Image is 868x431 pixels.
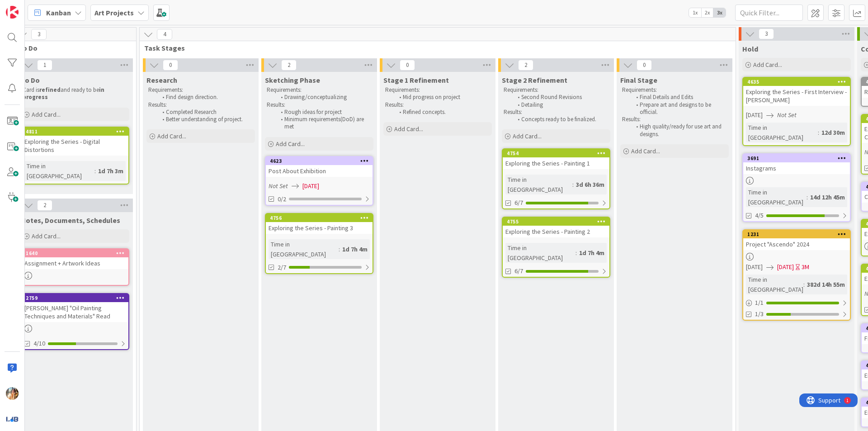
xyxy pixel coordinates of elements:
div: 382d 14h 55m [805,279,847,289]
div: [PERSON_NAME] "Oil Painting Techniques and Materials" Read [22,302,128,322]
span: 6/7 [514,198,523,208]
span: 6/7 [514,266,523,276]
div: Time in [GEOGRAPHIC_DATA] [746,187,807,207]
div: Exploring the Series - Painting 3 [266,222,373,234]
img: Visit kanbanzone.com [6,6,19,19]
span: Add Card... [157,132,186,140]
p: Requirements: [622,86,727,94]
span: 1x [689,8,701,17]
div: 1d 7h 4m [340,244,370,254]
div: 14d 12h 45m [808,192,847,202]
div: 4623 [266,157,373,165]
li: Better understanding of project. [157,116,254,123]
span: Stage 1 Refinement [383,76,449,85]
span: 4 [157,29,172,40]
div: 2759[PERSON_NAME] "Oil Painting Techniques and Materials" Read [22,294,128,322]
a: 1640Assignment + Artwork Ideas [21,248,129,286]
div: 3d 6h 36m [574,180,607,189]
li: Minimum requirements(DoD) are met [276,116,372,131]
div: 4754Exploring the Series - Painting 1 [503,149,609,169]
li: Detailing [513,101,609,109]
a: 3691InstagramsTime in [GEOGRAPHIC_DATA]:14d 12h 45m4/5 [742,153,851,222]
span: Final Stage [620,76,657,85]
li: Completed Research [157,109,254,116]
span: Stage 2 Refinement [502,76,567,85]
a: 4754Exploring the Series - Painting 1Time in [GEOGRAPHIC_DATA]:3d 6h 36m6/7 [502,148,610,209]
li: Second Round Revisions [513,94,609,101]
li: Refined concepts. [394,109,491,116]
span: Add Card... [631,147,660,155]
p: Requirements: [504,86,609,94]
a: 4811Exploring the Series - Digital DistortionsTime in [GEOGRAPHIC_DATA]:1d 7h 3m [21,127,129,185]
span: 0 [163,60,178,71]
span: Support [19,1,41,12]
div: Exploring the Series - Painting 1 [503,157,609,169]
span: : [818,128,819,137]
p: Requirements: [385,86,490,94]
span: 4/10 [33,339,45,348]
div: 1231Project "Ascendo" 2024 [743,230,850,250]
div: 1d 7h 3m [96,166,126,176]
span: 2/7 [278,263,286,272]
li: Drawing/conceptualizing [276,94,372,101]
div: Exploring the Series - First Interview - [PERSON_NAME] [743,86,850,106]
span: Add Card... [394,125,423,133]
span: 3 [759,28,774,39]
span: 2 [37,200,52,211]
span: 0/2 [278,194,286,204]
span: Add Card... [753,61,782,69]
i: Not Set [269,182,288,190]
i: Not Set [777,111,797,119]
span: : [803,279,805,289]
span: [DATE] [302,181,319,191]
p: Requirements: [267,86,372,94]
div: 2759 [22,294,128,302]
li: Mid progress on project [394,94,491,101]
div: 12d 30m [819,128,847,137]
span: : [94,166,96,176]
div: 4756 [270,215,373,221]
div: 4635Exploring the Series - First Interview - [PERSON_NAME] [743,78,850,106]
p: Results: [148,101,253,109]
div: 3691 [743,154,850,162]
span: [DATE] [777,262,794,272]
span: Task Stages [144,43,724,52]
div: 4755Exploring the Series - Painting 2 [503,218,609,237]
div: 2759 [26,295,128,301]
div: Assignment + Artwork Ideas [22,257,128,269]
span: Research [146,76,177,85]
img: avatar [6,412,19,425]
div: 4755 [503,218,609,226]
div: 4811Exploring the Series - Digital Distortions [22,128,128,156]
span: Kanban [46,7,71,18]
span: 1 / 1 [755,298,764,308]
span: 3 [31,29,47,40]
a: 4755Exploring the Series - Painting 2Time in [GEOGRAPHIC_DATA]:1d 7h 4m6/7 [502,217,610,278]
li: Rough ideas for project [276,109,372,116]
div: Time in [GEOGRAPHIC_DATA] [505,175,572,194]
div: 1231 [743,230,850,238]
div: Time in [GEOGRAPHIC_DATA] [24,161,94,181]
div: Post About Exhibition [266,165,373,177]
span: : [339,244,340,254]
p: Requirements: [148,86,253,94]
b: Art Projects [94,8,134,17]
div: 4755 [507,218,609,225]
div: 3M [802,262,809,272]
div: 4756Exploring the Series - Painting 3 [266,214,373,234]
img: JF [6,387,19,400]
div: Time in [GEOGRAPHIC_DATA] [746,123,818,142]
span: [DATE] [746,110,763,120]
span: Add Card... [513,132,542,140]
span: 2 [518,60,533,71]
div: Time in [GEOGRAPHIC_DATA] [269,239,339,259]
span: Add Card... [32,232,61,240]
span: 2 [281,60,297,71]
span: : [576,248,577,258]
span: 1 [37,60,52,71]
span: [DATE] [746,262,763,272]
div: 3691Instagrams [743,154,850,174]
p: Results: [622,116,727,123]
span: : [807,192,808,202]
p: Results: [267,101,372,109]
